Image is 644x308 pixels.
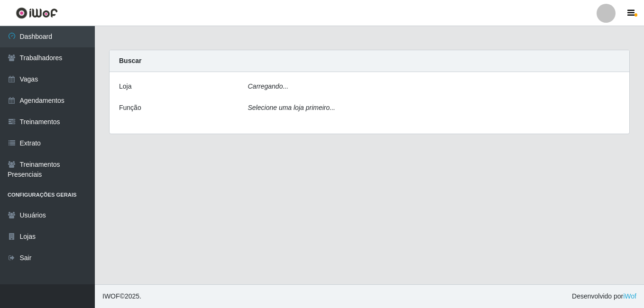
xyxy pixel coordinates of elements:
[16,7,58,19] img: CoreUI Logo
[102,291,141,301] span: © 2025 .
[119,82,131,91] label: Loja
[119,103,141,113] label: Função
[572,291,636,301] span: Desenvolvido por
[248,104,335,111] i: Selecione uma loja primeiro...
[102,292,120,300] span: IWOF
[119,57,141,64] strong: Buscar
[248,82,289,90] i: Carregando...
[623,292,636,300] a: iWof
